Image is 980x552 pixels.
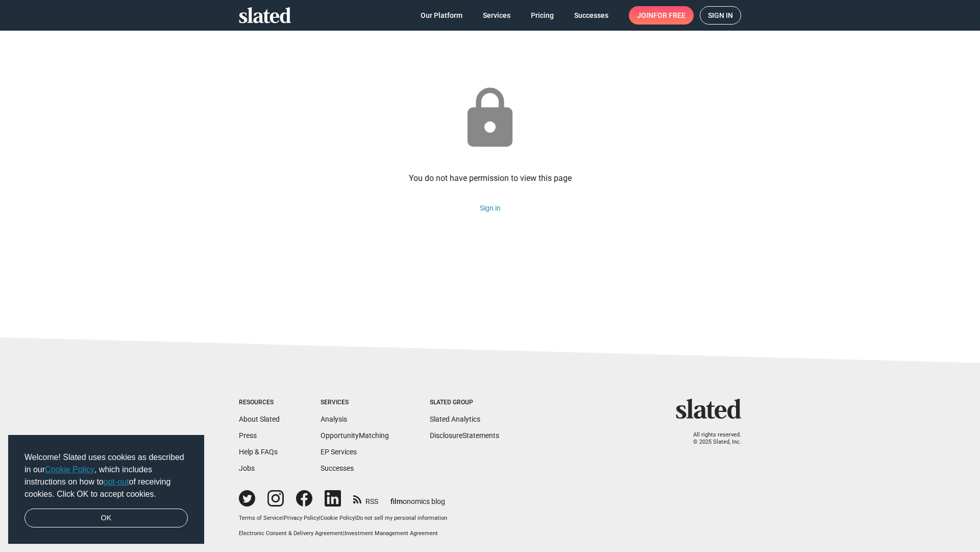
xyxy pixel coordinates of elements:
[321,464,354,472] a: Successes
[700,6,741,25] a: Sign in
[574,6,608,25] span: Successes
[653,6,685,25] span: for free
[475,6,519,25] a: Services
[24,509,188,528] a: dismiss cookie message
[343,530,345,537] span: |
[355,515,356,521] span: |
[409,173,572,183] div: You do not have permission to view this page
[412,6,471,25] a: Our Platform
[390,489,445,507] a: filmonomics blog
[282,515,284,521] span: |
[637,6,685,25] span: Join
[284,515,319,521] a: Privacy Policy
[430,399,499,407] div: Slated Group
[8,435,204,544] div: cookieconsent
[104,477,129,486] a: opt-out
[708,7,733,24] span: Sign in
[353,491,378,507] a: RSS
[321,431,389,440] a: OpportunityMatching
[430,415,480,423] a: Slated Analytics
[356,515,447,522] button: Do not sell my personal information
[531,6,554,25] span: Pricing
[321,415,347,423] a: Analysis
[421,6,462,25] span: Our Platform
[566,6,617,25] a: Successes
[319,515,321,521] span: |
[430,431,499,440] a: DisclosureStatements
[24,451,188,500] span: Welcome! Slated uses cookies as described in our , which includes instructions on how to of recei...
[480,204,501,212] a: Sign in
[321,515,355,521] a: Cookie Policy
[682,431,741,446] p: All rights reserved. © 2025 Slated, Inc.
[239,431,257,440] a: Press
[239,530,343,537] a: Electronic Consent & Delivery Agreement
[239,464,255,472] a: Jobs
[321,448,357,456] a: EP Services
[456,85,524,152] mat-icon: lock
[390,497,403,505] span: film
[45,465,94,474] a: Cookie Policy
[629,6,694,25] a: Joinfor free
[523,6,562,25] a: Pricing
[345,530,438,537] a: Investment Management Agreement
[239,415,280,423] a: About Slated
[483,6,510,25] span: Services
[239,515,282,521] a: Terms of Service
[239,448,278,456] a: Help & FAQs
[321,399,389,407] div: Services
[239,399,280,407] div: Resources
